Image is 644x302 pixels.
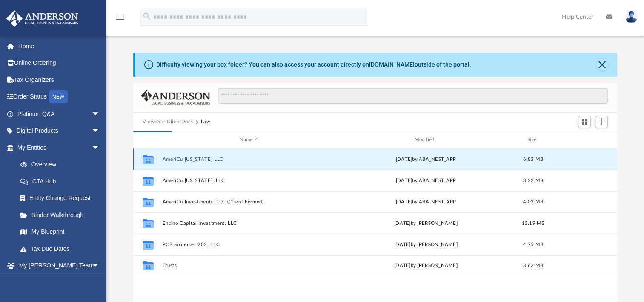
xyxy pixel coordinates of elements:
a: Tax Due Dates [12,240,113,257]
button: Add [595,116,608,128]
button: Viewable-ClientDocs [143,118,193,126]
button: Trusts [163,263,336,268]
img: Anderson Advisors Platinum Portal [4,10,81,27]
i: search [142,12,152,21]
a: Order StatusNEW [6,88,113,106]
div: [DATE] by [PERSON_NAME] [339,262,512,270]
button: AmeriCu [US_STATE], LLC [163,178,336,183]
input: Search files and folders [218,88,608,104]
button: Switch to Grid View [578,116,591,128]
a: [DOMAIN_NAME] [369,61,415,68]
span: 13.19 MB [522,221,545,226]
button: PCB Somerset 202, LLC [163,242,336,247]
a: Platinum Q&Aarrow_drop_down [6,105,113,122]
div: NEW [49,90,68,103]
div: id [137,136,158,144]
span: 4.75 MB [523,242,543,247]
span: arrow_drop_down [92,105,109,123]
img: User Pic [625,11,638,23]
span: arrow_drop_down [92,257,109,275]
a: My Entitiesarrow_drop_down [6,139,113,156]
button: AmeriCu [US_STATE] LLC [163,157,336,162]
div: id [554,136,613,144]
span: arrow_drop_down [92,122,109,140]
a: Tax Organizers [6,71,113,88]
a: menu [115,16,125,22]
div: [DATE] by [PERSON_NAME] [339,220,512,227]
span: 4.02 MB [523,200,543,204]
div: [DATE] by ABA_NEST_APP [339,156,512,163]
a: My Blueprint [12,224,109,241]
a: Entity Change Request [12,190,113,207]
a: Online Ordering [6,55,113,72]
button: Law [201,118,211,126]
span: 6.83 MB [523,157,543,162]
div: Difficulty viewing your box folder? You can also access your account directly on outside of the p... [156,60,471,69]
div: [DATE] by ABA_NEST_APP [339,198,512,206]
div: Modified [339,136,512,144]
button: AmeriCu Investments, LLC (Client Formed) [163,199,336,205]
div: Size [516,136,550,144]
a: My [PERSON_NAME] Teamarrow_drop_down [6,257,109,274]
button: Encino Capital Investment, LLC [163,221,336,226]
a: Overview [12,156,113,173]
span: arrow_drop_down [92,139,109,157]
button: Close [596,59,608,71]
div: [DATE] by ABA_NEST_APP [339,177,512,185]
a: Home [6,38,113,55]
span: 3.22 MB [523,178,543,183]
span: 3.62 MB [523,263,543,268]
a: Digital Productsarrow_drop_down [6,122,113,139]
a: CTA Hub [12,173,113,190]
div: [DATE] by [PERSON_NAME] [339,241,512,249]
i: menu [115,12,125,22]
a: Binder Walkthrough [12,206,113,224]
div: Name [162,136,335,144]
